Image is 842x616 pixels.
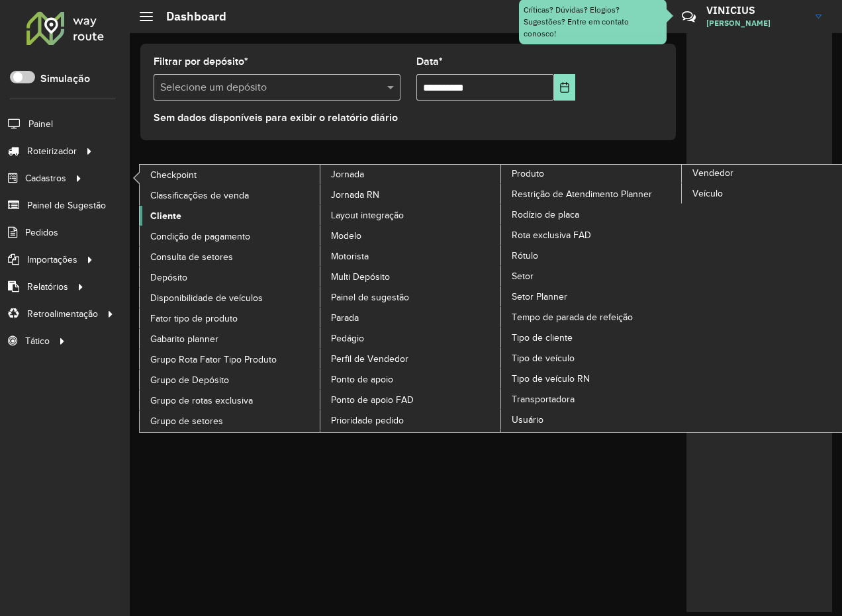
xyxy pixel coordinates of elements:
a: Grupo de Depósito [140,370,321,390]
span: Rota exclusiva FAD [512,228,591,242]
span: Cliente [150,209,181,223]
a: Contato Rápido [675,3,703,31]
a: Tipo de veículo RN [501,369,682,388]
a: Jornada [140,165,502,432]
a: Ponto de apoio FAD [320,390,502,410]
span: Tático [25,334,50,348]
span: Condição de pagamento [150,230,250,243]
span: Roteirizador [27,144,77,158]
span: Retroalimentação [27,307,98,321]
span: Classificações de venda [150,189,249,202]
span: Disponibilidade de veículos [150,291,263,305]
a: Rota exclusiva FAD [501,225,682,245]
a: Grupo de setores [140,411,321,431]
span: Setor Planner [512,290,567,304]
a: Jornada RN [320,185,502,204]
a: Gabarito planner [140,329,321,349]
span: Rótulo [512,249,538,263]
span: Setor [512,269,534,283]
span: Relatórios [27,280,68,294]
a: Multi Depósito [320,267,502,286]
span: Modelo [331,229,361,243]
span: Cadastros [25,171,66,185]
a: Motorista [320,246,502,266]
a: Depósito [140,267,321,287]
span: Tempo de parada de refeição [512,310,633,324]
button: Choose Date [554,74,575,101]
a: Layout integração [320,205,502,225]
a: Pedágio [320,328,502,348]
span: Importações [27,253,77,267]
a: Classificações de venda [140,185,321,205]
span: Grupo Rota Fator Tipo Produto [150,353,277,367]
label: Data [416,54,443,69]
span: Ponto de apoio FAD [331,393,414,407]
span: Restrição de Atendimento Planner [512,187,652,201]
span: Depósito [150,271,187,285]
a: Painel de sugestão [320,287,502,307]
span: Veículo [692,187,723,200]
a: Checkpoint [140,165,321,185]
span: Motorista [331,249,369,263]
label: Filtrar por depósito [154,54,248,69]
a: Fator tipo de produto [140,308,321,328]
a: Tipo de veículo [501,348,682,368]
a: Condição de pagamento [140,226,321,246]
span: Vendedor [692,166,733,180]
a: Perfil de Vendedor [320,349,502,369]
span: Painel de sugestão [331,290,409,304]
span: Ponto de apoio [331,373,393,386]
span: Pedidos [25,226,58,240]
a: Restrição de Atendimento Planner [501,184,682,204]
span: [PERSON_NAME] [706,17,806,29]
span: Gabarito planner [150,332,218,346]
a: Setor Planner [501,286,682,306]
span: Fator tipo de produto [150,312,238,326]
span: Usuário [512,413,543,427]
span: Pedágio [331,331,364,345]
span: Tipo de cliente [512,331,573,345]
span: Produto [512,167,544,181]
a: Ponto de apoio [320,369,502,389]
a: Setor [501,266,682,286]
a: Cliente [140,206,321,226]
span: Layout integração [331,208,404,222]
a: Tempo de parada de refeição [501,307,682,327]
a: Modelo [320,226,502,245]
a: Rótulo [501,245,682,265]
label: Sem dados disponíveis para exibir o relatório diário [154,110,398,126]
span: Jornada RN [331,188,379,202]
a: Produto [320,165,682,432]
span: Painel [28,117,53,131]
span: Rodízio de placa [512,208,579,222]
a: Consulta de setores [140,247,321,267]
a: Disponibilidade de veículos [140,288,321,308]
h3: VINICIUS [706,4,806,17]
label: Simulação [40,71,90,87]
span: Prioridade pedido [331,414,404,427]
span: Grupo de setores [150,414,223,428]
a: Parada [320,308,502,328]
span: Painel de Sugestão [27,198,106,212]
a: Transportadora [501,389,682,409]
span: Multi Depósito [331,270,390,284]
span: Jornada [331,167,364,181]
span: Checkpoint [150,168,197,182]
span: Parada [331,311,359,325]
a: Usuário [501,410,682,429]
span: Transportadora [512,392,575,406]
span: Grupo de Depósito [150,373,229,387]
a: Prioridade pedido [320,410,502,430]
span: Grupo de rotas exclusiva [150,394,253,408]
h2: Dashboard [153,9,226,24]
span: Tipo de veículo RN [512,372,590,386]
a: Grupo Rota Fator Tipo Produto [140,349,321,369]
span: Perfil de Vendedor [331,352,408,366]
a: Rodízio de placa [501,204,682,224]
a: Tipo de cliente [501,328,682,347]
span: Consulta de setores [150,250,233,264]
a: Grupo de rotas exclusiva [140,390,321,410]
span: Tipo de veículo [512,351,575,365]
